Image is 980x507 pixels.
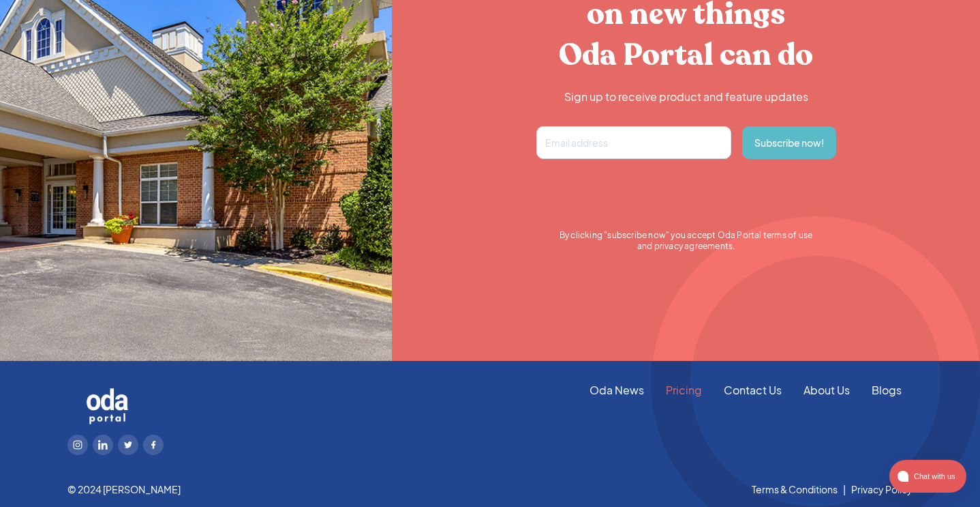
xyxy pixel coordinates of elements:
span: Chat with us [908,469,958,484]
input: Subscribe now! [742,126,836,159]
a: Oda News [579,383,655,398]
div: | [838,482,851,497]
a: Blogs [861,383,913,398]
a: Pricing [655,383,713,398]
iframe: reCAPTCHA [536,170,744,223]
a: Privacy Policy [851,482,913,497]
a: Contact Us [713,383,793,398]
img: Instagram Logo [73,440,82,450]
a: About Us [793,383,861,398]
div: © 2024 [PERSON_NAME] [67,482,181,497]
form: Newsletter [536,126,836,252]
input: Email address [536,126,731,159]
div: Sign up to receive product and feature updates [508,89,863,104]
a: Terms & Conditions [752,482,838,497]
img: Linkedin Logo [98,440,108,450]
button: atlas-launcher [889,460,966,493]
div: By clicking "subscribe now" you accept Oda Portal terms of use and privacy agreements. [536,230,836,252]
